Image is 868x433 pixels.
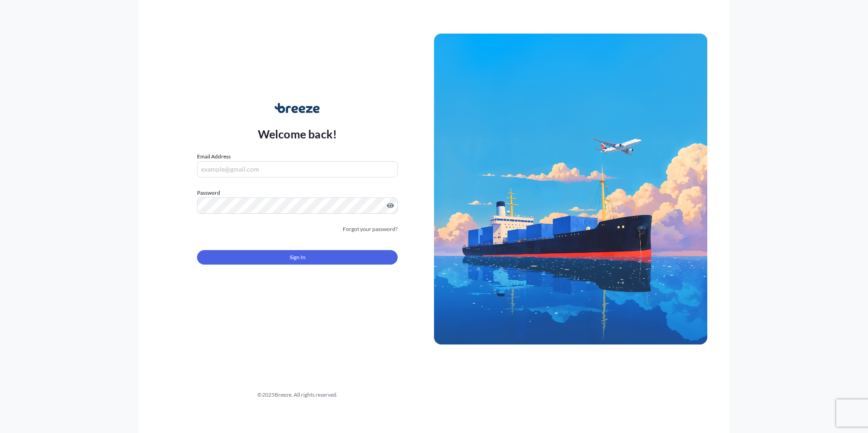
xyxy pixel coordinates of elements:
div: © 2025 Breeze. All rights reserved. [161,390,434,399]
a: Forgot your password? [343,225,398,234]
span: Sign In [290,253,306,262]
label: Password [197,188,398,197]
button: Show password [387,202,394,209]
input: example@gmail.com [197,161,398,177]
label: Email Address [197,152,231,161]
p: Welcome back! [258,127,337,141]
button: Sign In [197,250,398,265]
img: Ship illustration [434,34,707,344]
